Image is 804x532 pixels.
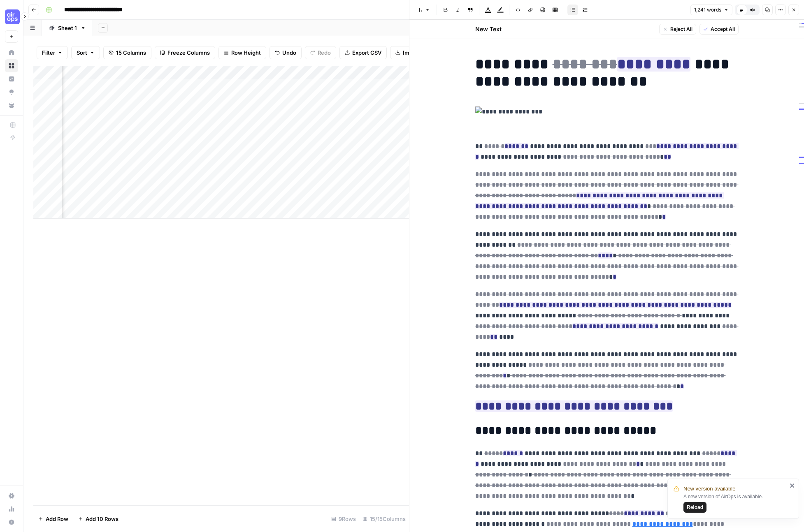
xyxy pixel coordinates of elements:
[5,7,18,27] button: Workspace: AirOps U Cohort 1
[77,49,87,57] span: Sort
[116,49,146,57] span: 15 Columns
[475,25,502,33] h2: New Text
[103,46,151,59] button: 15 Columns
[690,5,732,15] button: 1,241 words
[71,46,100,59] button: Sort
[46,515,68,523] span: Add Row
[5,9,20,24] img: AirOps U Cohort 1 Logo
[42,49,55,57] span: Filter
[167,49,210,57] span: Freeze Columns
[694,6,721,14] span: 1,241 words
[390,46,438,59] button: Import CSV
[231,49,261,57] span: Row Height
[305,46,336,59] button: Redo
[659,24,696,35] button: Reject All
[37,46,68,59] button: Filter
[270,46,302,59] button: Undo
[790,482,795,489] button: close
[5,489,18,502] a: Settings
[683,493,787,513] div: A new version of AirOps is available.
[5,46,18,59] a: Home
[5,516,18,529] button: Help + Support
[58,24,77,32] div: Sheet 1
[42,20,93,36] a: Sheet 1
[339,46,387,59] button: Export CSV
[328,512,359,525] div: 9 Rows
[73,512,123,525] button: Add 10 Rows
[683,502,706,513] button: Reload
[670,25,692,33] span: Reject All
[687,504,703,511] span: Reload
[33,512,73,525] button: Add Row
[5,86,18,99] a: Opportunities
[155,46,215,59] button: Freeze Columns
[5,72,18,86] a: Insights
[699,24,739,35] button: Accept All
[5,59,18,72] a: Browse
[403,49,432,57] span: Import CSV
[359,512,409,525] div: 15/15 Columns
[318,49,331,57] span: Redo
[352,49,381,57] span: Export CSV
[5,502,18,516] a: Usage
[282,49,296,57] span: Undo
[711,25,735,33] span: Accept All
[5,99,18,112] a: Your Data
[683,485,735,493] span: New version available
[218,46,266,59] button: Row Height
[86,515,119,523] span: Add 10 Rows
